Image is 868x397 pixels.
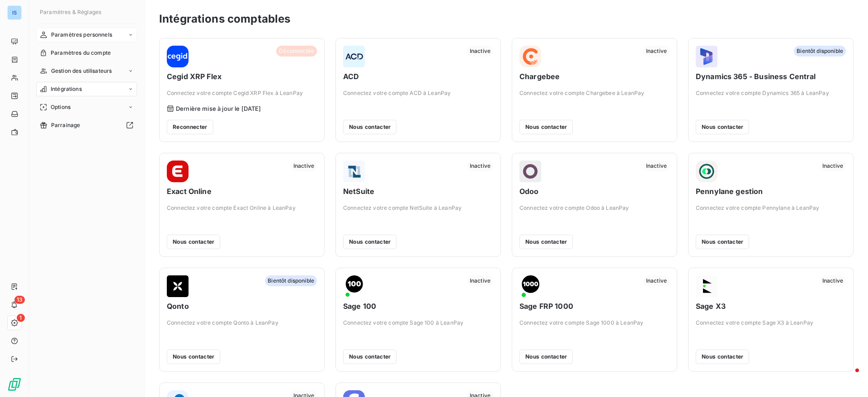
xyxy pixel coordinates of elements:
[7,5,22,20] div: IS
[820,161,846,171] span: Inactive
[696,120,749,134] button: Nous contacter
[343,235,396,249] button: Nous contacter
[519,204,670,212] span: Connectez votre compte Odoo à LeanPay
[343,186,493,197] span: NetSuite
[467,46,493,57] span: Inactive
[519,350,573,364] button: Nous contacter
[167,319,317,327] span: Connectez votre compte Qonto à LeanPay
[519,301,670,312] span: Sage FRP 1000
[519,319,670,327] span: Connectez votre compte Sage 1000 à LeanPay
[343,89,493,97] span: Connectez votre compte ACD à LeanPay
[643,161,670,171] span: Inactive
[265,275,317,286] span: Bientôt disponible
[14,296,25,304] span: 13
[343,71,493,82] span: ACD
[696,275,717,297] img: Sage X3 logo
[467,161,493,171] span: Inactive
[51,67,112,75] span: Gestion des utilisateurs
[7,377,22,392] img: Logo LeanPay
[167,301,317,312] span: Qonto
[643,46,670,57] span: Inactive
[643,275,670,286] span: Inactive
[519,186,670,197] span: Odoo
[167,71,317,82] span: Cegid XRP Flex
[51,121,80,129] span: Parrainage
[276,46,317,57] span: Déconnectée
[51,31,112,39] span: Paramètres personnels
[696,186,846,197] span: Pennylane gestion
[696,89,846,97] span: Connectez votre compte Dynamics 365 à LeanPay
[40,9,101,15] span: Paramètres & Réglages
[519,71,670,82] span: Chargebee
[167,161,189,182] img: Exact Online logo
[167,89,317,97] span: Connectez votre compte Cegid XRP Flex à LeanPay
[696,319,846,327] span: Connectez votre compte Sage X3 à LeanPay
[794,46,846,57] span: Bientôt disponible
[696,204,846,212] span: Connectez votre compte Pennylane à LeanPay
[519,89,670,97] span: Connectez votre compte Chargebee à LeanPay
[167,204,317,212] span: Connectez votre compte Exact Online à LeanPay
[696,161,717,182] img: Pennylane gestion logo
[167,350,220,364] button: Nous contacter
[696,235,749,249] button: Nous contacter
[36,118,137,132] a: Parrainage
[696,46,717,67] img: Dynamics 365 - Business Central logo
[519,275,541,297] img: Sage FRP 1000 logo
[167,235,220,249] button: Nous contacter
[519,235,573,249] button: Nous contacter
[343,46,365,67] img: ACD logo
[519,120,573,134] button: Nous contacter
[343,161,365,182] img: NetSuite logo
[167,46,189,67] img: Cegid XRP Flex logo
[291,161,317,171] span: Inactive
[696,71,846,82] span: Dynamics 365 - Business Central
[696,350,749,364] button: Nous contacter
[36,46,137,60] a: Paramètres du compte
[167,120,213,134] button: Reconnecter
[51,103,71,111] span: Options
[343,120,396,134] button: Nous contacter
[519,46,541,67] img: Chargebee logo
[51,49,111,57] span: Paramètres du compte
[51,85,82,93] span: Intégrations
[343,350,396,364] button: Nous contacter
[167,186,317,197] span: Exact Online
[696,301,846,312] span: Sage X3
[159,11,290,27] h3: Intégrations comptables
[837,366,859,388] iframe: Intercom live chat
[343,204,493,212] span: Connectez votre compte NetSuite à LeanPay
[17,314,25,322] span: 1
[343,275,365,297] img: Sage 100 logo
[343,301,493,312] span: Sage 100
[467,275,493,286] span: Inactive
[167,275,189,297] img: Qonto logo
[176,105,261,112] span: Dernière mise à jour le [DATE]
[519,161,541,182] img: Odoo logo
[820,275,846,286] span: Inactive
[343,319,493,327] span: Connectez votre compte Sage 100 à LeanPay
